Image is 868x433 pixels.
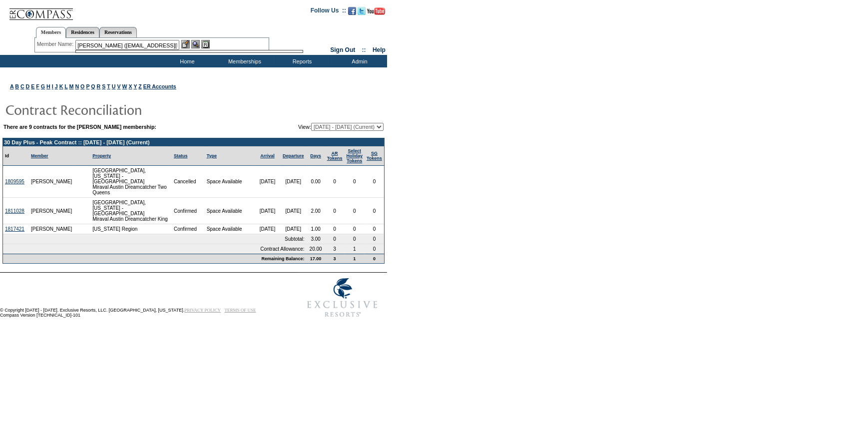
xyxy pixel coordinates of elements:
[205,166,255,198] td: Space Available
[46,83,50,89] a: H
[122,83,127,89] a: W
[365,254,384,263] td: 0
[90,166,172,198] td: [GEOGRAPHIC_DATA], [US_STATE] - [GEOGRAPHIC_DATA] Miraval Austin Dreamcatcher Two Queens
[90,224,172,234] td: [US_STATE] Region
[3,124,156,130] b: There are 9 contracts for the [PERSON_NAME] membership:
[327,151,343,161] a: ARTokens
[358,10,366,16] a: Follow us on Twitter
[345,224,365,234] td: 0
[367,151,382,161] a: SGTokens
[37,40,75,48] div: Member Name:
[172,166,205,198] td: Cancelled
[172,224,205,234] td: Confirmed
[75,83,79,89] a: N
[325,254,345,263] td: 3
[205,224,255,234] td: Space Available
[5,99,205,119] img: pgTtlContractReconciliation.gif
[330,55,387,67] td: Admin
[174,153,188,158] a: Status
[311,6,346,18] td: Follow Us ::
[260,153,275,158] a: Arrival
[181,40,190,48] img: b_edit.gif
[255,166,280,198] td: [DATE]
[15,83,19,89] a: B
[10,83,13,89] a: A
[298,273,387,323] img: Exclusive Resorts
[255,198,280,224] td: [DATE]
[138,83,142,89] a: Z
[307,166,325,198] td: 0.00
[280,198,307,224] td: [DATE]
[3,244,307,254] td: Contract Allowance:
[345,198,365,224] td: 0
[92,153,111,158] a: Property
[365,166,384,198] td: 0
[31,83,34,89] a: E
[5,208,24,214] a: 1811028
[29,198,74,224] td: [PERSON_NAME]
[86,83,89,89] a: P
[201,40,210,48] img: Reservations
[184,308,221,313] a: PRIVACY POLICY
[365,234,384,244] td: 0
[26,83,30,89] a: D
[117,83,120,89] a: V
[225,308,256,313] a: TERMS OF USE
[3,146,29,166] td: Id
[365,244,384,254] td: 0
[133,83,137,89] a: Y
[307,254,325,263] td: 17.00
[90,198,172,224] td: [GEOGRAPHIC_DATA], [US_STATE] - [GEOGRAPHIC_DATA] Miraval Austin Dreamcatcher King
[36,83,39,89] a: F
[325,224,345,234] td: 0
[307,224,325,234] td: 1.00
[143,83,176,89] a: ER Accounts
[59,83,63,89] a: K
[102,83,105,89] a: S
[64,83,67,89] a: L
[31,153,48,158] a: Member
[345,244,365,254] td: 1
[99,27,137,37] a: Reservations
[52,83,53,89] a: I
[345,166,365,198] td: 0
[80,83,84,89] a: O
[55,83,58,89] a: J
[348,7,356,15] img: Become our fan on Facebook
[325,244,345,254] td: 3
[97,83,101,89] a: R
[325,166,345,198] td: 0
[307,198,325,224] td: 2.00
[365,224,384,234] td: 0
[307,244,325,254] td: 20.00
[280,224,307,234] td: [DATE]
[215,55,272,67] td: Memberships
[129,83,132,89] a: X
[29,224,74,234] td: [PERSON_NAME]
[172,198,205,224] td: Confirmed
[362,46,366,53] span: ::
[3,138,384,146] td: 30 Day Plus - Peak Contract :: [DATE] - [DATE] (Current)
[283,153,304,158] a: Departure
[367,10,385,16] a: Subscribe to our YouTube Channel
[205,198,255,224] td: Space Available
[41,83,45,89] a: G
[107,83,110,89] a: T
[367,7,385,15] img: Subscribe to our YouTube Channel
[69,83,74,89] a: M
[345,234,365,244] td: 0
[36,27,66,38] a: Members
[5,226,24,232] a: 1817421
[29,166,74,198] td: [PERSON_NAME]
[255,224,280,234] td: [DATE]
[325,234,345,244] td: 0
[347,148,363,163] a: Select HolidayTokens
[3,234,307,244] td: Subtotal:
[307,234,325,244] td: 3.00
[272,55,330,67] td: Reports
[207,153,217,158] a: Type
[373,46,386,53] a: Help
[5,179,24,184] a: 1809595
[345,254,365,263] td: 1
[157,55,215,67] td: Home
